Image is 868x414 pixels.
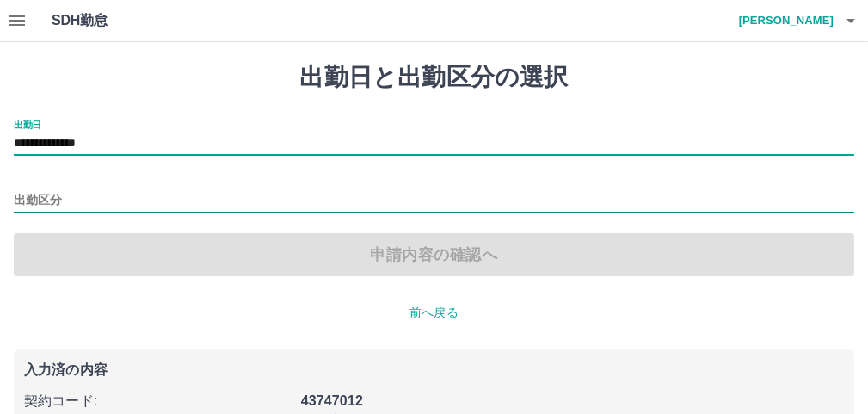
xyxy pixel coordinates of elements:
[24,391,291,411] p: 契約コード :
[14,118,41,131] label: 出勤日
[14,63,854,92] h1: 出勤日と出勤区分の選択
[14,304,854,322] p: 前へ戻る
[301,393,363,408] b: 43747012
[24,363,844,377] p: 入力済の内容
